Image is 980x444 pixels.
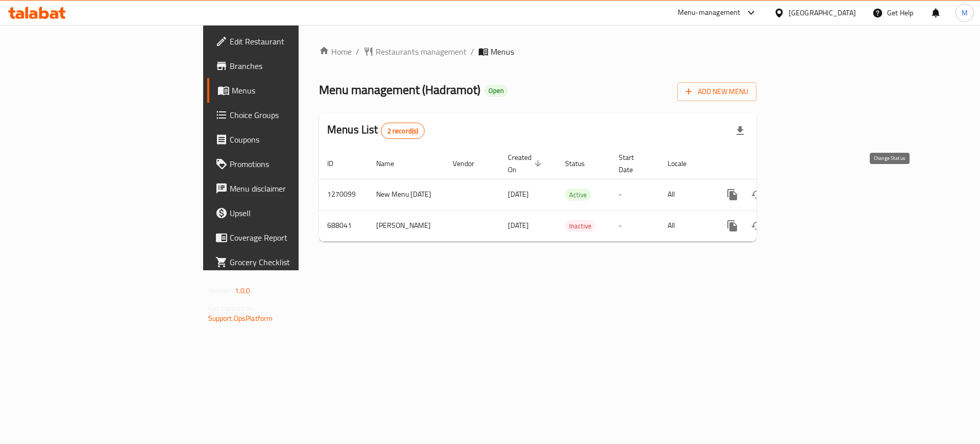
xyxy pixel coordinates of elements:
[745,214,769,238] button: Change Status
[619,151,647,176] span: Start Date
[728,119,752,143] div: Export file
[677,82,756,101] button: Add New Menu
[565,189,591,201] span: Active
[207,127,367,152] a: Coupons
[453,157,487,170] span: Vendor
[368,210,445,241] td: [PERSON_NAME]
[668,157,700,170] span: Locale
[319,78,480,101] span: Menu management ( Hadramot )
[319,148,826,242] table: enhanced table
[207,225,367,250] a: Coverage Report
[678,7,741,19] div: Menu-management
[363,45,467,58] a: Restaurants management
[962,7,968,18] span: M
[230,256,359,268] span: Grocery Checklist
[508,188,529,201] span: [DATE]
[565,220,596,232] div: Inactive
[659,179,712,210] td: All
[207,103,367,127] a: Choice Groups
[319,45,756,58] nav: breadcrumb
[712,148,826,179] th: Actions
[491,45,514,58] span: Menus
[565,157,598,170] span: Status
[610,210,659,241] td: -
[230,182,359,195] span: Menu disclaimer
[207,176,367,201] a: Menu disclaimer
[230,231,359,244] span: Coverage Report
[789,7,856,18] div: [GEOGRAPHIC_DATA]
[207,29,367,54] a: Edit Restaurant
[208,284,233,297] span: Version:
[230,109,359,121] span: Choice Groups
[368,179,445,210] td: New Menu [DATE]
[376,45,467,58] span: Restaurants management
[230,35,359,48] span: Edit Restaurant
[235,284,251,297] span: 1.0.0
[207,152,367,176] a: Promotions
[230,158,359,170] span: Promotions
[232,84,359,97] span: Menus
[327,122,425,139] h2: Menus List
[484,86,508,95] span: Open
[471,45,474,58] li: /
[381,123,425,139] div: Total records count
[720,214,745,238] button: more
[508,219,529,232] span: [DATE]
[327,157,347,170] span: ID
[230,207,359,219] span: Upsell
[610,179,659,210] td: -
[685,85,748,98] span: Add New Menu
[208,301,255,315] span: Get support on:
[508,151,545,176] span: Created On
[565,220,596,232] span: Inactive
[208,312,273,325] a: Support.OpsPlatform
[230,60,359,72] span: Branches
[381,126,425,136] span: 2 record(s)
[230,133,359,146] span: Coupons
[484,85,508,97] div: Open
[207,250,367,274] a: Grocery Checklist
[376,157,407,170] span: Name
[207,201,367,225] a: Upsell
[659,210,712,241] td: All
[207,54,367,78] a: Branches
[720,182,745,207] button: more
[207,78,367,103] a: Menus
